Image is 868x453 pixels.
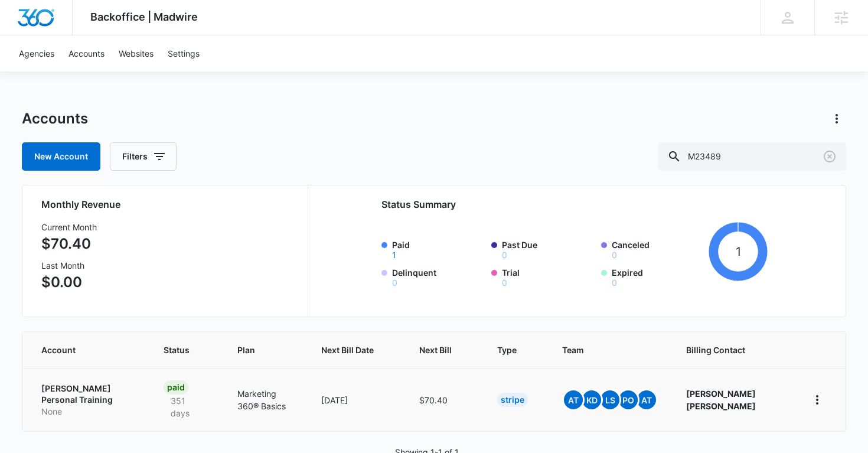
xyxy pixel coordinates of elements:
a: [PERSON_NAME] Personal TrainingNone [41,383,135,418]
div: Paid [164,380,188,395]
p: $70.40 [41,233,97,255]
span: Backoffice | Madwire [90,11,198,23]
td: [DATE] [307,368,405,431]
span: At [564,390,583,409]
tspan: 1 [736,245,741,259]
div: Stripe [497,393,528,407]
span: Account [41,344,118,356]
label: Trial [502,266,594,287]
label: Canceled [612,239,704,259]
button: Clear [820,147,839,166]
label: Expired [612,266,704,287]
label: Past Due [502,239,594,259]
span: AT [637,390,656,409]
h2: Status Summary [381,197,768,211]
span: Next Bill [419,344,452,356]
span: Plan [237,344,293,356]
span: Team [562,344,641,356]
span: PO [619,390,638,409]
input: Search [658,142,846,171]
a: Websites [112,35,161,71]
span: Billing Contact [686,344,779,356]
span: Type [497,344,517,356]
p: 351 days [164,395,209,419]
span: kD [582,390,601,409]
a: Settings [161,35,207,71]
label: Delinquent [392,266,484,287]
td: $70.40 [405,368,483,431]
h3: Current Month [41,221,97,233]
button: Filters [110,142,177,171]
span: LS [601,390,619,409]
h1: Accounts [22,110,88,128]
p: [PERSON_NAME] Personal Training [41,383,135,406]
h2: Monthly Revenue [41,197,293,211]
a: Agencies [12,35,61,71]
p: $0.00 [41,272,97,293]
button: Paid [392,251,396,259]
label: Paid [392,239,484,259]
strong: [PERSON_NAME] [PERSON_NAME] [686,389,756,411]
button: home [808,390,827,409]
p: None [41,406,135,418]
a: New Account [22,142,100,171]
a: Accounts [61,35,112,71]
span: Status [164,344,192,356]
p: Marketing 360® Basics [237,387,293,412]
span: Next Bill Date [321,344,374,356]
h3: Last Month [41,259,97,272]
button: Actions [827,109,846,128]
